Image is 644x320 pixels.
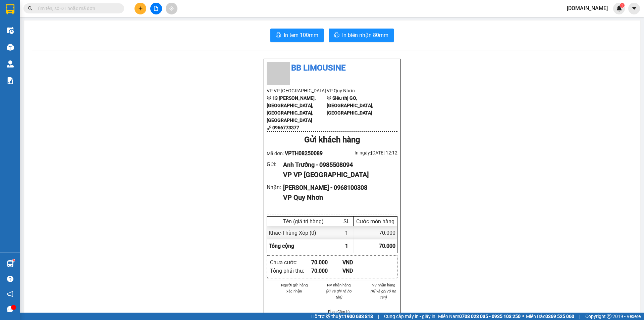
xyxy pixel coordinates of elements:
span: printer [276,32,281,39]
span: | [378,313,379,320]
img: warehouse-icon [7,60,14,67]
div: Anh Trưởng - 0985508094 [283,160,392,170]
div: Chưa cước : [270,258,311,267]
img: warehouse-icon [7,44,14,51]
div: VND [342,267,374,275]
button: caret-down [628,3,640,14]
li: Phan Cẩm tú [325,309,353,315]
li: VP VP [GEOGRAPHIC_DATA] [267,87,327,94]
span: Tổng cộng [269,243,294,249]
span: Miền Bắc [526,313,574,320]
button: printerIn tem 100mm [270,29,324,42]
div: 70.000 [354,226,397,239]
span: message [7,306,13,312]
sup: 1 [13,259,15,261]
b: 13 [PERSON_NAME], [GEOGRAPHIC_DATA], [GEOGRAPHIC_DATA], [GEOGRAPHIC_DATA] [267,95,316,123]
div: [PERSON_NAME] - 0968100308 [283,183,392,192]
span: In tem 100mm [284,31,318,39]
span: In biên nhận 80mm [342,31,388,39]
span: file-add [154,6,158,11]
span: VPTH08250089 [285,150,323,156]
div: 70.000 [311,267,342,275]
li: Người gửi hàng xác nhận [280,282,309,294]
button: printerIn biên nhận 80mm [329,29,394,42]
span: caret-down [631,5,637,11]
i: (Kí và ghi rõ họ tên) [370,289,396,300]
button: file-add [150,3,162,14]
span: | [579,313,580,320]
div: Gửi khách hàng [267,134,397,146]
strong: 0708 023 035 - 0935 103 250 [459,314,521,319]
div: 1 [340,226,354,239]
button: aim [166,3,177,14]
span: 1 [621,3,623,8]
span: aim [169,6,174,11]
span: environment [267,96,271,100]
span: printer [334,32,339,39]
img: warehouse-icon [7,27,14,34]
strong: 0369 525 060 [545,314,574,319]
li: NV nhận hàng [369,282,397,288]
span: copyright [607,314,611,319]
div: VP VP [GEOGRAPHIC_DATA] [283,170,392,180]
div: In ngày: [DATE] 12:12 [332,149,397,156]
span: Cung cấp máy in - giấy in: [384,313,436,320]
b: Siêu thị GO, [GEOGRAPHIC_DATA], [GEOGRAPHIC_DATA] [327,95,373,116]
span: ⚪️ [522,315,524,318]
strong: 1900 633 818 [344,314,373,319]
img: solution-icon [7,77,14,84]
div: Tên (giá trị hàng) [269,218,338,225]
div: VND [342,258,374,267]
span: plus [138,6,143,11]
div: Gửi : [267,160,283,169]
li: NV nhận hàng [325,282,353,288]
i: (Kí và ghi rõ họ tên) [326,289,352,300]
div: 70.000 [311,258,342,267]
span: Khác - Thùng Xốp (0) [269,230,316,236]
div: VP Quy Nhơn [283,192,392,203]
span: notification [7,291,13,297]
span: Miền Nam [438,313,521,320]
li: BB Limousine [267,62,397,75]
div: Cước món hàng [355,218,395,225]
b: 0966773377 [272,125,299,130]
img: warehouse-icon [7,260,14,267]
div: Mã đơn: [267,149,332,157]
img: logo-vxr [6,4,14,14]
span: 1 [345,243,348,249]
span: Hỗ trợ kỹ thuật: [311,313,373,320]
span: question-circle [7,276,13,282]
span: phone [267,125,271,130]
span: [DOMAIN_NAME] [561,4,613,12]
span: search [28,6,33,11]
li: VP Quy Nhơn [327,87,387,94]
span: 70.000 [379,243,395,249]
div: Tổng phải thu : [270,267,311,275]
div: Nhận : [267,183,283,191]
input: Tìm tên, số ĐT hoặc mã đơn [37,5,116,12]
button: plus [135,3,146,14]
img: icon-new-feature [616,5,622,11]
div: SL [342,218,352,225]
span: environment [327,96,331,100]
sup: 1 [620,3,625,8]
